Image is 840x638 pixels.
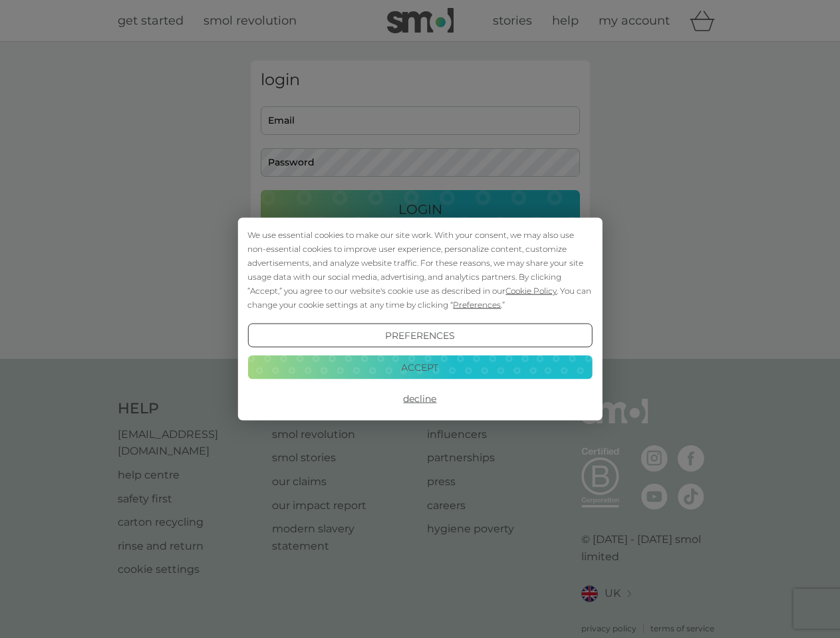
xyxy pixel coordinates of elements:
[237,218,602,421] div: Cookie Consent Prompt
[247,228,592,312] div: We use essential cookies to make our site work. With your consent, we may also use non-essential ...
[247,324,592,348] button: Preferences
[505,286,557,296] span: Cookie Policy
[247,355,592,379] button: Accept
[247,387,592,411] button: Decline
[453,300,501,310] span: Preferences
